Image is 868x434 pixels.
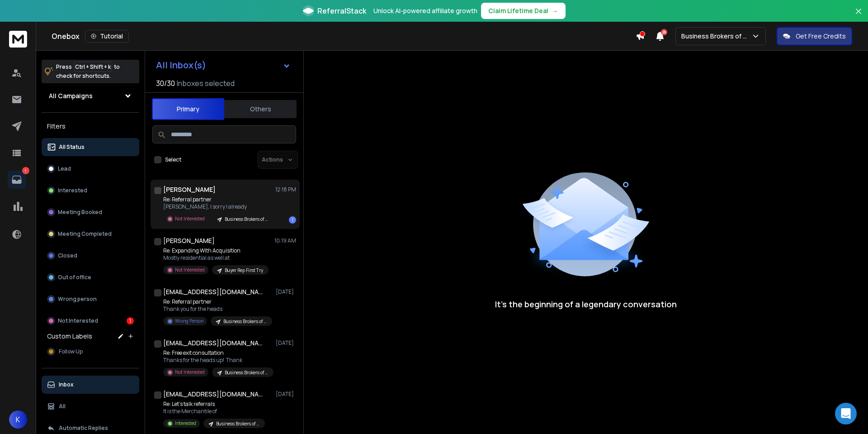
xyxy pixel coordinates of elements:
[42,138,139,156] button: All Status
[42,87,139,105] button: All Campaigns
[175,369,205,376] p: Not Interested
[177,78,235,89] h3: Inboxes selected
[8,171,26,189] a: 1
[58,209,102,216] p: Meeting Booked
[42,225,139,243] button: Meeting Completed
[58,296,97,303] p: Wrong person
[163,401,265,408] p: Re: Let’s talk referrals
[42,290,139,308] button: Wrong person
[42,181,139,200] button: Interested
[58,252,77,259] p: Closed
[49,91,93,100] h1: All Campaigns
[59,143,85,151] p: All Status
[58,317,98,324] p: Not Interested
[58,274,91,281] p: Out of office
[175,420,196,427] p: Interested
[225,369,268,376] p: Business Brokers of [US_STATE] | Local Business | [GEOGRAPHIC_DATA]
[149,56,298,74] button: All Inbox(s)
[163,236,215,245] h1: [PERSON_NAME]
[163,390,263,399] h1: [EMAIL_ADDRESS][DOMAIN_NAME]
[481,3,566,19] button: Claim Lifetime Deal→
[42,312,139,330] button: Not Interested1
[42,268,139,286] button: Out of office
[495,298,677,310] p: It’s the beginning of a legendary conversation
[9,410,27,429] button: K
[152,98,224,120] button: Primary
[796,32,846,41] p: Get Free Credits
[42,376,139,394] button: Inbox
[58,230,112,238] p: Meeting Completed
[52,30,636,43] div: Onebox
[163,247,269,254] p: Re: Expanding With Acquisition
[777,27,852,45] button: Get Free Credits
[276,391,296,398] p: [DATE]
[42,247,139,265] button: Closed
[59,381,74,388] p: Inbox
[225,216,268,223] p: Business Brokers of [US_STATE] | Realtor | [GEOGRAPHIC_DATA]
[835,403,857,424] div: Open Intercom Messenger
[552,6,558,15] span: →
[56,62,120,81] p: Press to check for shortcuts.
[373,6,477,15] p: Unlock AI-powered affiliate growth
[317,5,366,16] span: ReferralStack
[42,120,139,133] h3: Filters
[163,349,272,357] p: Re: Free exit consultation
[276,288,296,296] p: [DATE]
[274,237,296,244] p: 10:19 AM
[59,403,66,410] p: All
[163,357,272,364] p: Thanks for the heads up! Thank
[163,305,272,313] p: Thank you for the heads
[22,167,29,174] p: 1
[42,160,139,178] button: Lead
[276,339,296,347] p: [DATE]
[163,254,269,262] p: Mostly residential as well at
[127,317,134,324] div: 1
[163,185,216,194] h1: [PERSON_NAME]
[163,339,263,348] h1: [EMAIL_ADDRESS][DOMAIN_NAME]
[58,187,87,194] p: Interested
[175,267,205,273] p: Not Interested
[681,32,751,41] p: Business Brokers of AZ
[85,30,129,43] button: Tutorial
[163,287,263,296] h1: [EMAIL_ADDRESS][DOMAIN_NAME]
[661,29,667,35] span: 26
[216,420,259,427] p: Business Brokers of [US_STATE] | Realtor | [GEOGRAPHIC_DATA]
[58,165,71,172] p: Lead
[225,267,263,274] p: Buyer Rep First Try
[156,61,206,70] h1: All Inbox(s)
[289,216,296,224] div: 1
[42,203,139,221] button: Meeting Booked
[175,318,203,324] p: Wrong Person
[223,318,267,325] p: Business Brokers of [US_STATE] | Realtor | [GEOGRAPHIC_DATA]
[42,397,139,415] button: All
[163,298,272,305] p: Re: Referral partner
[47,332,92,341] h3: Custom Labels
[59,348,83,355] span: Follow Up
[74,62,112,72] span: Ctrl + Shift + k
[59,424,108,432] p: Automatic Replies
[165,156,181,163] label: Select
[163,203,272,210] p: [PERSON_NAME], I sorry I already
[156,78,175,89] span: 30 / 30
[275,186,296,193] p: 12:18 PM
[42,343,139,361] button: Follow Up
[163,408,265,415] p: It is the Merchantile of
[853,5,864,27] button: Close banner
[175,215,205,222] p: Not Interested
[163,196,272,203] p: Re: Referral partner
[224,99,297,119] button: Others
